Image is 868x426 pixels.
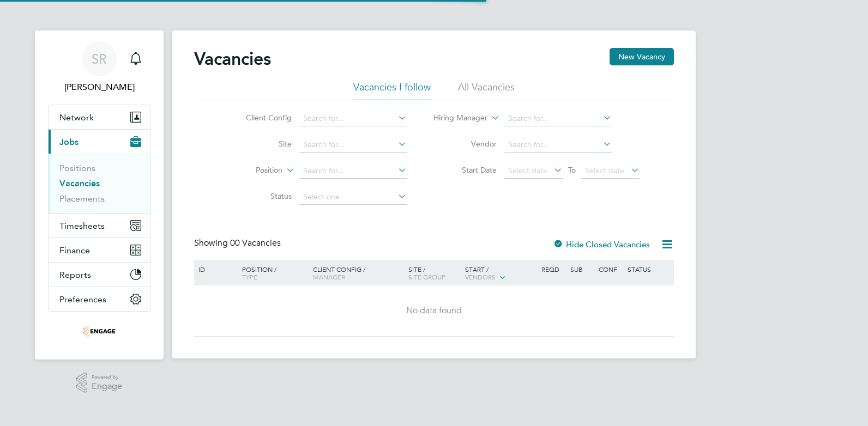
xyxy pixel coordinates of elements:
[508,166,547,175] span: Select date
[568,260,596,278] div: Sub
[49,154,150,213] div: Jobs
[425,113,487,124] label: Hiring Manager
[59,178,100,188] a: Vacancies
[59,221,105,231] span: Timesheets
[49,287,150,311] button: Preferences
[49,238,150,262] button: Finance
[59,270,91,280] span: Reports
[59,137,79,147] span: Jobs
[504,137,612,153] input: Search for...
[299,111,407,126] input: Search for...
[462,260,539,287] div: Start /
[48,322,150,340] a: Go to home page
[92,373,122,382] span: Powered by
[48,41,150,94] a: SR[PERSON_NAME]
[229,191,292,201] label: Status
[299,163,407,179] input: Search for...
[59,245,90,255] span: Finance
[539,260,567,278] div: Reqd
[313,272,345,281] span: Manager
[458,81,515,100] li: All Vacancies
[49,214,150,238] button: Timesheets
[196,260,234,278] div: ID
[59,193,105,204] a: Placements
[92,52,107,66] span: SR
[434,139,497,149] label: Vendor
[565,163,579,177] span: To
[625,260,672,278] div: Status
[585,166,624,175] span: Select date
[408,272,445,281] span: Site Group
[49,130,150,154] button: Jobs
[610,48,674,65] button: New Vacancy
[230,238,281,248] span: 00 Vacancies
[406,260,463,286] div: Site /
[596,260,624,278] div: Conf
[194,238,283,249] div: Showing
[310,260,406,286] div: Client Config /
[76,373,123,393] a: Powered byEngage
[59,112,94,123] span: Network
[242,272,257,281] span: Type
[220,165,282,176] label: Position
[553,239,650,249] label: Hide Closed Vacancies
[353,81,431,100] li: Vacancies I follow
[229,139,292,149] label: Site
[92,382,122,391] span: Engage
[229,113,292,123] label: Client Config
[35,31,164,360] nav: Main navigation
[49,263,150,287] button: Reports
[48,81,150,94] span: Sam Roberts
[234,260,310,286] div: Position /
[49,105,150,129] button: Network
[504,111,612,126] input: Search for...
[299,190,407,205] input: Select one
[83,322,116,340] img: omniapeople-logo-retina.png
[434,165,497,175] label: Start Date
[196,305,672,317] div: No data found
[299,137,407,153] input: Search for...
[59,294,106,305] span: Preferences
[465,272,496,281] span: Vendors
[194,48,271,70] h2: Vacancies
[59,163,95,173] a: Positions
